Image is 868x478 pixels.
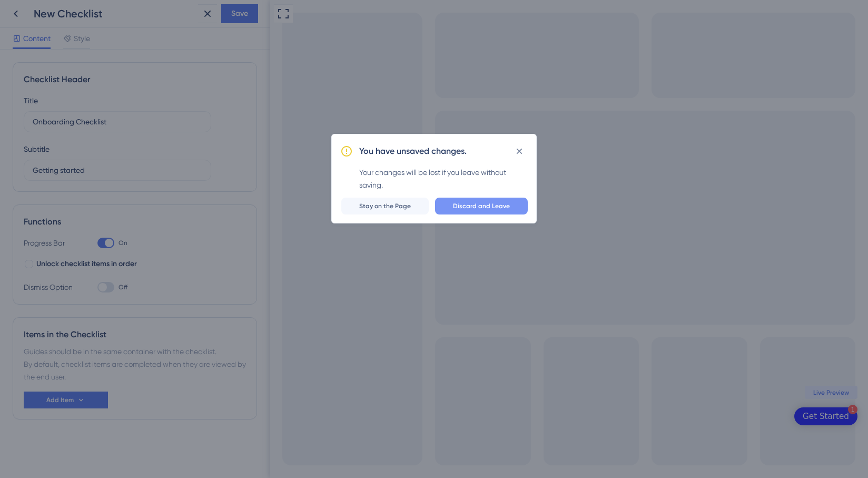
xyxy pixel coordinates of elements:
[359,145,467,158] h2: You have unsaved changes.
[578,405,588,414] div: 1
[359,202,411,210] span: Stay on the Page
[359,166,528,191] div: Your changes will be lost if you leave without saving.
[533,411,579,422] div: Get Started
[453,202,510,210] span: Discard and Leave
[544,388,579,397] span: Live Preview
[525,407,588,425] div: Open Get Started checklist, remaining modules: 1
